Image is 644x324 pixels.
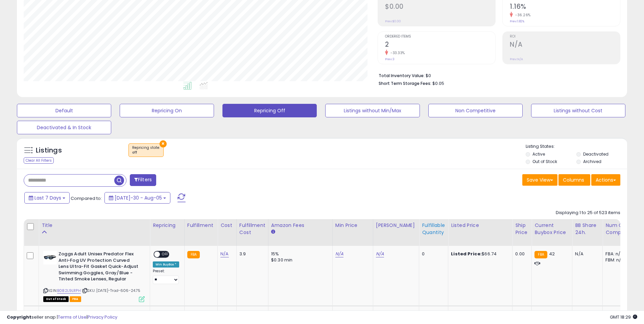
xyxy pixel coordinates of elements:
div: [PERSON_NAME] [376,222,416,229]
span: 2025-08-13 18:29 GMT [610,314,637,320]
b: Zoggs Adult Unisex Predator Flex Anti-Fog UV Protection Curved Lens Ultra-Fit Gasket Quick-Adjust... [58,251,141,284]
div: 0.00 [515,251,526,257]
button: Filters [130,174,156,186]
small: Prev: N/A [510,57,523,61]
div: $66.74 [451,251,507,257]
div: seller snap | | [7,314,117,321]
div: Min Price [335,222,370,229]
span: ROI [510,35,620,39]
div: BB Share 24h. [575,222,600,236]
div: FBA: n/a [605,251,628,257]
span: 42 [549,251,555,257]
a: B082L9LRPH [57,288,81,294]
b: Short Term Storage Fees: [379,80,431,86]
span: Last 7 Days [34,194,61,201]
div: N/A [575,251,597,257]
small: Amazon Fees. [271,229,275,235]
div: Current Buybox Price [534,222,569,236]
a: Terms of Use [58,314,87,320]
h2: $0.00 [385,3,495,12]
button: Deactivated & In Stock [17,121,111,134]
li: $0 [379,71,615,79]
div: Num of Comp. [605,222,630,236]
small: Prev: 1.82% [510,19,524,23]
div: $0.30 min [271,257,327,263]
div: Fulfillment Cost [239,222,265,236]
button: Listings without Cost [531,104,625,117]
span: FBA [70,296,81,302]
div: Ship Price [515,222,529,236]
small: -36.26% [513,13,531,18]
button: Listings without Min/Max [325,104,420,117]
button: Last 7 Days [24,192,70,204]
button: Save View [522,174,557,186]
div: Cost [220,222,234,229]
div: Amazon Fees [271,222,330,229]
b: Total Inventory Value: [379,73,425,78]
label: Archived [583,159,601,164]
b: Listed Price: [451,251,482,257]
small: -33.33% [388,50,405,55]
span: Columns [563,177,584,183]
h2: N/A [510,41,620,50]
small: FBA [187,251,200,258]
a: Privacy Policy [88,314,117,320]
div: Fulfillable Quantity [422,222,445,236]
span: OFF [160,252,171,257]
span: | SKU: [DATE]-Trad-606-24.75 [82,288,141,293]
span: Repricing state : [132,145,160,155]
small: Prev: 3 [385,57,395,61]
div: Preset: [153,269,179,284]
div: Title [42,222,147,229]
button: Repricing Off [222,104,317,117]
button: Columns [558,174,590,186]
strong: Copyright [7,314,31,320]
span: All listings that are currently out of stock and unavailable for purchase on Amazon [43,296,69,302]
a: N/A [376,251,384,257]
h2: 1.16% [510,3,620,12]
div: Displaying 1 to 25 of 523 items [556,210,620,216]
h5: Listings [36,146,62,155]
div: Win BuyBox * [153,261,179,268]
div: off [132,150,160,155]
p: Listing States: [526,143,627,150]
button: Default [17,104,111,117]
div: ASIN: [43,251,145,301]
h2: 2 [385,41,495,50]
a: N/A [220,251,229,257]
div: 15% [271,251,327,257]
label: Active [532,151,545,157]
label: Out of Stock [532,159,557,164]
button: × [160,140,167,147]
div: Repricing [153,222,182,229]
button: Actions [591,174,620,186]
small: FBA [534,251,547,258]
img: 31wtEZ1to-L._SL40_.jpg [43,251,57,264]
div: Listed Price [451,222,509,229]
a: N/A [335,251,343,257]
span: Ordered Items [385,35,495,39]
span: [DATE]-30 - Aug-05 [115,194,162,201]
span: $0.05 [432,80,444,87]
small: Prev: $0.00 [385,19,401,23]
button: Non Competitive [428,104,523,117]
div: 3.9 [239,251,263,257]
div: Clear All Filters [24,157,54,164]
label: Deactivated [583,151,609,157]
div: 0 [422,251,443,257]
div: Fulfillment [187,222,215,229]
span: Compared to: [71,195,102,202]
button: Repricing On [120,104,214,117]
button: [DATE]-30 - Aug-05 [104,192,170,204]
div: FBM: n/a [605,257,628,263]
